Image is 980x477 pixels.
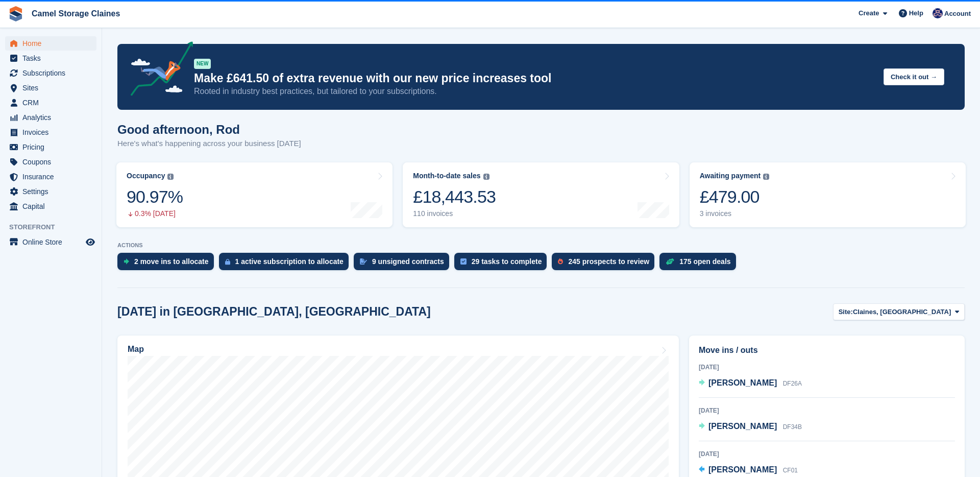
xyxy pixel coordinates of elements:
[483,174,489,180] img: icon-info-grey-7440780725fd019a000dd9b08b2336e03edf1995a4989e88bcd33f0948082b44.svg
[360,258,367,265] img: contract_signature_icon-13c848040528278c33f63329250d36e43548de30e8caae1d1a13099fd9432cc5.svg
[127,186,183,207] div: 90.97%
[22,96,84,110] span: CRM
[84,236,96,248] a: Preview store
[5,184,96,199] a: menu
[5,235,96,249] a: menu
[700,172,761,180] div: Awaiting payment
[568,257,649,266] div: 245 prospects to review
[859,8,879,18] span: Create
[413,209,496,218] div: 110 invoices
[194,71,875,86] p: Make £641.50 of extra revenue with our new price increases tool
[833,303,965,320] button: Site: Claines, [GEOGRAPHIC_DATA]
[117,138,301,150] p: Here's what's happening across your business [DATE]
[5,96,96,110] a: menu
[699,464,798,477] a: [PERSON_NAME] CF01
[783,467,798,474] span: CF01
[5,125,96,139] a: menu
[708,465,777,474] span: [PERSON_NAME]
[763,174,769,180] img: icon-info-grey-7440780725fd019a000dd9b08b2336e03edf1995a4989e88bcd33f0948082b44.svg
[22,36,84,51] span: Home
[909,8,923,18] span: Help
[472,257,542,266] div: 29 tasks to complete
[884,68,944,85] button: Check it out →
[8,6,23,21] img: stora-icon-8386f47178a22dfd0bd8f6a31ec36ba5ce8667c1dd55bd0f319d3a0aa187defe.svg
[5,110,96,125] a: menu
[127,209,183,218] div: 0.3% [DATE]
[679,257,730,266] div: 175 open deals
[117,242,965,249] p: ACTIONS
[5,155,96,169] a: menu
[22,140,84,154] span: Pricing
[194,59,211,69] div: NEW
[122,41,193,100] img: price-adjustments-announcement-icon-8257ccfd72463d97f412b2fc003d46551f7dbcb40ab6d574587a9cd5c0d94...
[5,140,96,154] a: menu
[403,162,679,227] a: Month-to-date sales £18,443.53 110 invoices
[690,162,966,227] a: Awaiting payment £479.00 3 invoices
[22,125,84,139] span: Invoices
[128,345,144,354] h2: Map
[117,123,301,136] h1: Good afternoon, Rod
[219,253,354,275] a: 1 active subscription to allocate
[460,258,467,265] img: task-75834270c22a3079a89374b754ae025e5fb1db73e45f91037f5363f120a921f8.svg
[699,344,955,356] h2: Move ins / outs
[22,235,84,249] span: Online Store
[699,406,955,415] div: [DATE]
[708,378,777,387] span: [PERSON_NAME]
[699,449,955,459] div: [DATE]
[124,258,129,265] img: move_ins_to_allocate_icon-fdf77a2bb77ea45bf5b3d319d69a93e2d87916cf1d5bf7949dd705db3b84f3ca.svg
[839,307,853,317] span: Site:
[225,258,230,265] img: active_subscription_to_allocate_icon-d502201f5373d7db506a760aba3b589e785aa758c864c3986d89f69b8ff3...
[454,253,552,275] a: 29 tasks to complete
[22,155,84,169] span: Coupons
[944,9,971,19] span: Account
[22,199,84,213] span: Capital
[413,186,496,207] div: £18,443.53
[22,184,84,199] span: Settings
[783,380,802,387] span: DF26A
[666,258,674,265] img: deal-1b604bf984904fb50ccaf53a9ad4b4a5d6e5aea283cecdc64d6e3604feb123c2.svg
[354,253,454,275] a: 9 unsigned contracts
[5,81,96,95] a: menu
[700,186,770,207] div: £479.00
[5,66,96,80] a: menu
[5,199,96,213] a: menu
[5,170,96,184] a: menu
[372,257,444,266] div: 9 unsigned contracts
[235,257,344,266] div: 1 active subscription to allocate
[783,423,802,431] span: DF34B
[22,66,84,80] span: Subscriptions
[22,110,84,125] span: Analytics
[699,363,955,372] div: [DATE]
[134,257,209,266] div: 2 move ins to allocate
[853,307,951,317] span: Claines, [GEOGRAPHIC_DATA]
[117,253,219,275] a: 2 move ins to allocate
[5,51,96,65] a: menu
[708,422,777,431] span: [PERSON_NAME]
[659,253,741,275] a: 175 open deals
[933,8,943,18] img: Rod
[194,86,875,97] p: Rooted in industry best practices, but tailored to your subscriptions.
[700,209,770,218] div: 3 invoices
[28,5,124,22] a: Camel Storage Claines
[116,162,393,227] a: Occupancy 90.97% 0.3% [DATE]
[22,51,84,65] span: Tasks
[552,253,659,275] a: 245 prospects to review
[413,172,480,180] div: Month-to-date sales
[699,420,802,434] a: [PERSON_NAME] DF34B
[699,377,802,390] a: [PERSON_NAME] DF26A
[22,170,84,184] span: Insurance
[127,172,165,180] div: Occupancy
[9,222,102,232] span: Storefront
[5,36,96,51] a: menu
[558,258,563,265] img: prospect-51fa495bee0391a8d652442698ab0144808aea92771e9ea1ae160a38d050c398.svg
[117,305,431,319] h2: [DATE] in [GEOGRAPHIC_DATA], [GEOGRAPHIC_DATA]
[167,174,174,180] img: icon-info-grey-7440780725fd019a000dd9b08b2336e03edf1995a4989e88bcd33f0948082b44.svg
[22,81,84,95] span: Sites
